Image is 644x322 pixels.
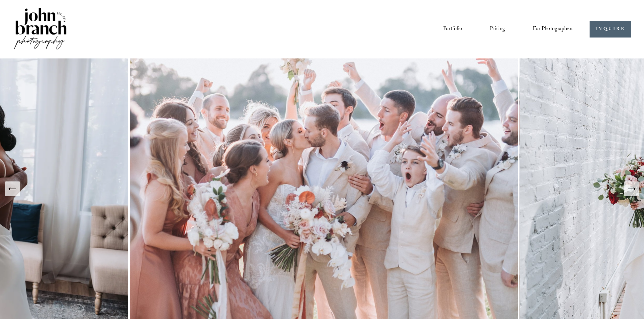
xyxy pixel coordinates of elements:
[533,24,573,34] span: For Photographers
[533,23,573,35] a: folder dropdown
[590,21,631,38] a: INQUIRE
[128,58,520,319] img: A wedding party celebrating outdoors, featuring a bride and groom kissing amidst cheering bridesm...
[443,23,462,35] a: Portfolio
[490,23,505,35] a: Pricing
[13,6,68,52] img: John Branch IV Photography
[624,181,639,196] button: Next Slide
[5,181,20,196] button: Previous Slide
